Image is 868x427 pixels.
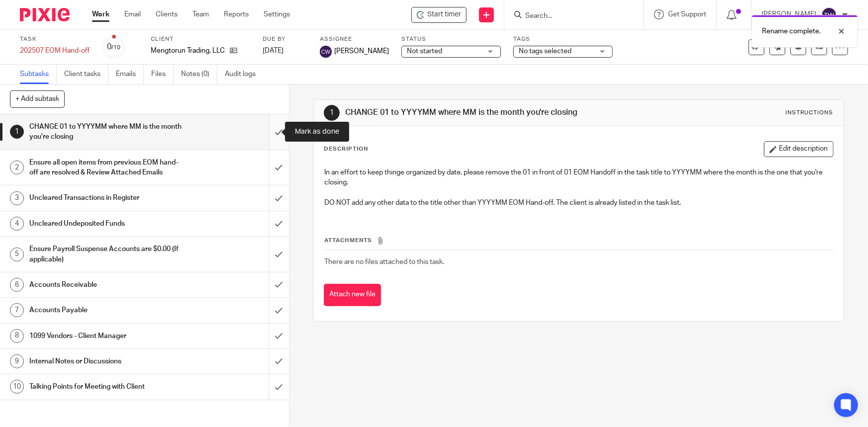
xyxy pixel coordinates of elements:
[264,9,290,19] a: Settings
[29,216,182,231] h1: Uncleared Undeposited Funds
[107,41,121,53] div: 0
[427,9,461,20] span: Start timer
[762,26,821,36] p: Rename complete.
[29,277,182,292] h1: Accounts Receivable
[29,119,182,145] h1: CHANGE 01 to YYYYMM where MM is the month you're closing
[407,48,442,55] span: Not started
[324,284,381,306] button: Attach new file
[29,155,182,180] h1: Ensure all open items from previous EOM hand-off are resolved & Review Attached Emails
[193,9,209,19] a: Team
[20,8,70,21] img: Pixie
[20,46,90,56] div: 202507 EOM Hand-off
[324,105,340,121] div: 1
[10,161,24,174] div: 2
[263,47,284,54] span: [DATE]
[10,354,24,368] div: 9
[401,35,501,43] label: Status
[10,191,24,205] div: 3
[10,248,24,261] div: 5
[151,46,225,56] p: Mengtorun Trading, LLC
[324,168,833,188] p: In an effort to keep thinge organized by date, please remove the 01 in front of 01 EOM Handoff in...
[151,35,250,43] label: Client
[324,238,372,243] span: Attachments
[181,65,217,84] a: Notes (0)
[156,9,178,19] a: Clients
[786,109,834,117] div: Instructions
[29,303,182,318] h1: Accounts Payable
[519,48,572,55] span: No tags selected
[225,65,263,84] a: Audit logs
[821,7,837,23] img: svg%3E
[10,217,24,231] div: 4
[116,65,144,84] a: Emails
[10,90,65,107] button: + Add subtask
[320,35,389,43] label: Assignee
[263,35,307,43] label: Due by
[10,329,24,343] div: 8
[10,303,24,317] div: 7
[224,9,249,19] a: Reports
[151,65,174,84] a: Files
[345,107,600,118] h1: CHANGE 01 to YYYYMM where MM is the month you're closing
[334,46,389,56] span: [PERSON_NAME]
[10,278,24,292] div: 6
[324,258,444,265] span: There are no files attached to this task.
[29,329,182,343] h1: 1099 Vendors - Client Manager
[29,354,182,369] h1: Internal Notes or Discussions
[324,198,833,208] p: DO NOT add any other data to the title other than YYYYMM EOM Hand-off. The client is already list...
[29,242,182,267] h1: Ensure Payroll Suspense Accounts are $0.00 (If applicable)
[112,45,121,50] small: /10
[411,7,467,23] div: Mengtorun Trading, LLC - 01 EOM Hand-off
[29,379,182,394] h1: Talking Points for Meeting with Client
[10,125,24,139] div: 1
[324,145,368,153] p: Description
[764,141,834,157] button: Edit description
[64,65,108,84] a: Client tasks
[29,190,182,205] h1: Uncleared Transactions in Register
[92,9,109,19] a: Work
[320,46,332,58] img: svg%3E
[20,65,57,84] a: Subtasks
[10,380,24,394] div: 10
[124,9,141,19] a: Email
[20,35,90,43] label: Task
